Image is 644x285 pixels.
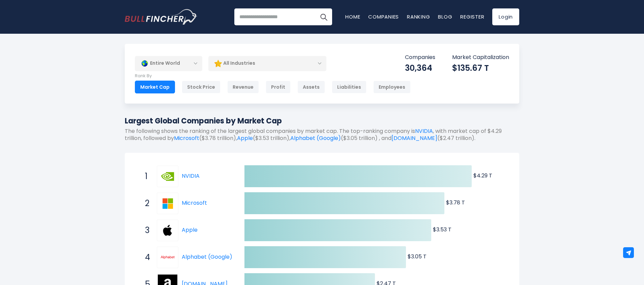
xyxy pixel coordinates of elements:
[157,247,182,268] a: Alphabet (Google)
[237,134,253,142] a: Apple
[391,134,437,142] a: [DOMAIN_NAME]
[158,194,177,213] img: Microsoft
[135,81,175,93] div: Market Cap
[142,252,148,263] span: 4
[266,81,291,93] div: Profit
[473,172,492,179] text: $4.29 T
[135,56,202,71] div: Entire World
[182,199,207,207] a: Microsoft
[142,198,148,209] span: 2
[142,171,148,182] span: 1
[405,54,435,61] p: Companies
[125,9,197,25] a: Go to homepage
[182,226,198,234] a: Apple
[452,54,509,61] p: Market Capitalization
[438,13,452,20] a: Blog
[446,199,465,206] text: $3.78 T
[492,8,519,25] a: Login
[182,253,232,261] a: Alphabet (Google)
[158,221,177,240] img: Apple
[290,134,341,142] a: Alphabet (Google)
[182,172,200,180] a: NVIDIA
[315,8,332,25] button: Search
[157,220,182,241] a: Apple
[125,115,519,126] h1: Largest Global Companies by Market Cap
[182,81,221,93] div: Stock Price
[125,128,519,142] p: The following shows the ranking of the largest global companies by market cap. The top-ranking co...
[142,225,148,236] span: 3
[135,73,411,79] p: Rank By
[158,167,177,186] img: NVIDIA
[157,193,182,214] a: Microsoft
[368,13,399,20] a: Companies
[460,13,484,20] a: Register
[297,81,325,93] div: Assets
[373,81,411,93] div: Employees
[227,81,259,93] div: Revenue
[332,81,367,93] div: Liabilities
[405,63,435,73] div: 30,364
[408,253,427,260] text: $3.05 T
[158,248,177,267] img: Alphabet (Google)
[345,13,360,20] a: Home
[208,56,326,71] div: All Industries
[125,9,198,25] img: Bullfincher logo
[452,63,509,73] div: $135.67 T
[407,13,430,20] a: Ranking
[157,166,182,187] a: NVIDIA
[174,134,199,142] a: Microsoft
[415,127,433,135] a: NVIDIA
[433,226,451,233] text: $3.53 T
